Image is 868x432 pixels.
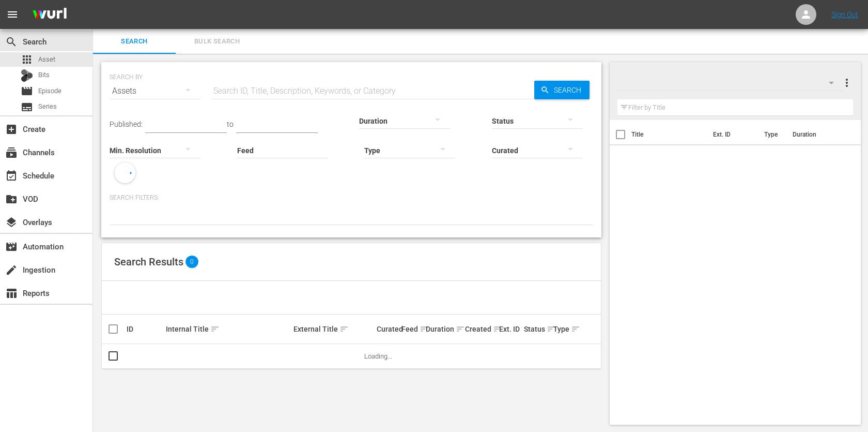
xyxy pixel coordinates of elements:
span: Episode [38,86,61,96]
div: Internal Title [166,323,290,335]
th: Type [758,120,786,149]
span: Channels [5,146,18,159]
span: Series [21,101,33,113]
div: Type [553,323,570,335]
span: to [227,120,234,128]
div: Curated [377,325,398,333]
span: Search Results [114,256,183,268]
span: sort [420,324,429,334]
th: Duration [786,120,848,149]
span: Automation [5,241,18,253]
button: Search [534,81,590,99]
span: Asset [21,53,33,66]
span: Loading... [364,352,392,360]
button: more_vert [841,70,853,95]
div: Feed [401,323,423,335]
span: sort [547,324,556,334]
span: Episode [21,85,33,97]
th: Title [631,120,707,149]
span: Bulk Search [182,36,252,48]
div: External Title [293,323,374,335]
span: VOD [5,193,18,205]
img: ans4CAIJ8jUAAAAAAAAAAAAAAAAAAAAAAAAgQb4GAAAAAAAAAAAAAAAAAAAAAAAAJMjXAAAAAAAAAAAAAAAAAAAAAAAAgAT5G... [25,3,74,27]
span: Overlays [5,216,18,229]
span: Bits [38,70,50,80]
span: 0 [185,256,198,268]
a: Sign Out [831,10,858,19]
span: sort [456,324,465,334]
span: sort [210,324,220,334]
span: sort [493,324,502,334]
span: more_vert [841,77,853,89]
span: sort [339,324,349,334]
p: Search Filters: [110,193,593,202]
span: Reports [5,287,18,300]
span: Search [5,36,18,48]
span: Series [38,101,57,112]
span: Create [5,123,18,136]
div: Bits [21,69,33,82]
span: Asset [38,54,55,65]
div: Duration [426,323,462,335]
div: Assets [110,77,200,106]
span: menu [6,8,19,21]
span: Schedule [5,170,18,182]
span: Published: [110,120,143,128]
span: Ingestion [5,264,18,276]
th: Ext. ID [707,120,758,149]
div: Created [465,323,496,335]
div: Ext. ID [499,325,520,333]
span: Search [550,81,590,99]
div: ID [127,325,163,333]
div: Status [524,323,550,335]
span: Search [99,36,169,48]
